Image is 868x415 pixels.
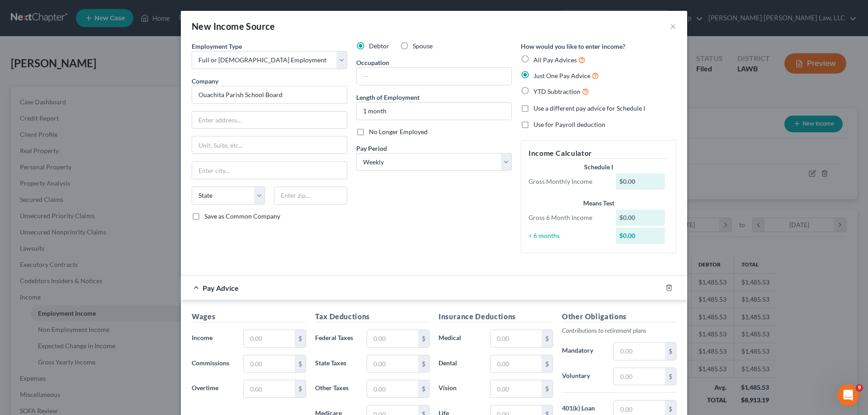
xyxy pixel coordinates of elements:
h5: Wages [192,311,306,322]
div: Means Test [528,199,669,208]
div: $ [295,380,306,397]
div: $ [295,330,306,347]
span: Use for Payroll deduction [533,121,605,128]
div: $ [418,380,429,397]
input: 0.00 [367,330,418,347]
label: Other Taxes [311,380,362,398]
div: $ [665,343,676,360]
label: Vision [434,380,486,398]
h5: Other Obligations [562,311,676,322]
span: Save as Common Company [204,212,280,220]
input: 0.00 [491,380,542,397]
div: ÷ 6 months [524,231,611,240]
input: 0.00 [614,368,665,385]
input: 0.00 [244,355,295,373]
label: State Taxes [311,355,362,373]
input: Unit, Suite, etc... [192,136,347,154]
span: No Longer Employed [369,128,428,135]
label: Mandatory [557,342,609,360]
span: Pay Period [356,145,387,152]
input: -- [357,68,511,85]
input: ex: 2 years [357,103,511,120]
span: Use a different pay advice for Schedule I [533,104,645,112]
input: 0.00 [367,355,418,373]
label: Federal Taxes [311,330,362,348]
label: How would you like to enter income? [521,42,625,51]
div: Gross 6 Month Income [524,213,611,222]
div: $ [542,355,552,373]
label: Overtime [187,380,239,398]
span: Spouse [413,42,433,50]
h5: Income Calculator [528,148,669,159]
label: Voluntary [557,368,609,386]
div: $ [542,330,552,347]
label: Occupation [356,58,389,67]
div: $ [418,330,429,347]
span: YTD Subtraction [533,88,580,95]
input: 0.00 [244,380,295,397]
div: $0.00 [616,210,665,226]
div: New Income Source [192,20,275,33]
input: 0.00 [367,380,418,397]
div: $ [418,355,429,373]
div: $0.00 [616,173,665,190]
h5: Insurance Deductions [439,311,553,322]
span: Employment Type [192,42,242,50]
span: Company [192,77,218,85]
div: Schedule I [528,163,669,172]
span: Income [192,334,212,341]
span: All Pay Advices [533,56,577,64]
p: Contributions to retirement plans [562,326,676,335]
button: × [670,21,676,32]
label: Commissions [187,355,239,373]
label: Medical [434,330,486,348]
input: Enter city... [192,162,347,179]
input: 0.00 [491,355,542,373]
input: Enter address... [192,112,347,129]
div: $0.00 [616,228,665,244]
span: Pay Advice [203,284,239,292]
span: Just One Pay Advice [533,72,590,79]
label: Length of Employment [356,93,420,102]
iframe: Intercom live chat [837,384,859,406]
span: 9 [856,384,863,392]
div: $ [542,380,552,397]
h5: Tax Deductions [315,311,429,322]
div: $ [665,368,676,385]
input: 0.00 [614,343,665,360]
input: Search company by name... [192,86,347,104]
input: 0.00 [491,330,542,347]
div: Gross Monthly Income [524,177,611,186]
input: Enter zip... [274,187,347,205]
label: Dental [434,355,486,373]
span: Debtor [369,42,389,50]
div: $ [295,355,306,373]
input: 0.00 [244,330,295,347]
